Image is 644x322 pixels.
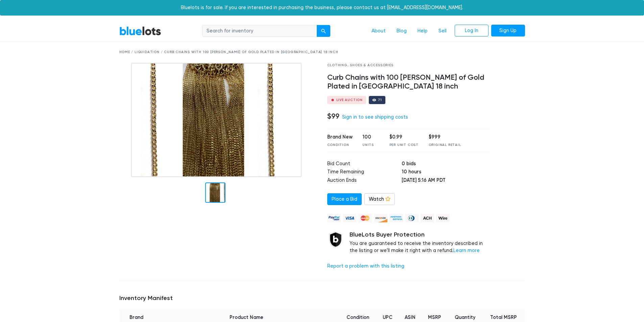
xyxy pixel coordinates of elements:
div: Original Retail [429,143,461,148]
div: You are guaranteed to receive the inventory described in the listing or we'll make it right with ... [350,231,491,254]
a: Blog [391,25,412,38]
a: Learn more [453,248,480,253]
a: Sign in to see shipping costs [342,114,408,120]
a: Watch [364,193,395,205]
div: $999 [429,133,461,141]
input: Search for inventory [202,25,317,37]
img: buyer_protection_shield-3b65640a83011c7d3ede35a8e5a80bfdfaa6a97447f0071c1475b91a4b0b3d01.png [327,231,344,248]
a: Help [412,25,433,38]
td: [DATE] 5:16 AM PDT [402,177,490,185]
img: b9424285-6938-4883-89a6-935ba94048b9-1755668983.png [131,63,302,177]
a: Log In [455,25,488,37]
div: Condition [327,143,353,148]
h4: Curb Chains with 100 [PERSON_NAME] of Gold Plated in [GEOGRAPHIC_DATA] 18 inch [327,73,491,91]
img: paypal_credit-80455e56f6e1299e8d57f40c0dcee7b8cd4ae79b9eccbfc37e2480457ba36de9.png [327,214,341,222]
div: Live Auction [336,98,363,102]
a: Sign Up [491,25,525,37]
img: diners_club-c48f30131b33b1bb0e5d0e2dbd43a8bea4cb12cb2961413e2f4250e06c020426.png [405,214,419,222]
img: visa-79caf175f036a155110d1892330093d4c38f53c55c9ec9e2c3a54a56571784bb.png [343,214,356,222]
a: Sell [433,25,452,38]
img: american_express-ae2a9f97a040b4b41f6397f7637041a5861d5f99d0716c09922aba4e24c8547d.png [389,214,403,222]
h5: BlueLots Buyer Protection [350,231,491,239]
div: Units [362,143,379,148]
div: 100 [362,133,379,141]
a: About [366,25,391,38]
h4: $99 [327,112,339,121]
td: 0 bids [402,160,490,169]
td: 10 hours [402,168,490,177]
img: ach-b7992fed28a4f97f893c574229be66187b9afb3f1a8d16a4691d3d3140a8ab00.png [421,214,434,222]
div: $0.99 [389,133,419,141]
img: mastercard-42073d1d8d11d6635de4c079ffdb20a4f30a903dc55d1612383a1b395dd17f39.png [358,214,372,222]
div: Brand New [327,133,353,141]
td: Bid Count [327,160,402,169]
a: Place a Bid [327,193,362,205]
td: Auction Ends [327,177,402,185]
div: Clothing, Shoes & Accessories [327,63,491,68]
div: 71 [378,98,382,102]
img: discover-82be18ecfda2d062aad2762c1ca80e2d36a4073d45c9e0ffae68cd515fbd3d32.png [374,214,387,222]
td: Time Remaining [327,168,402,177]
a: Report a problem with this listing [327,263,404,269]
div: Home / Liquidation / Curb Chains with 100 [PERSON_NAME] of Gold Plated in [GEOGRAPHIC_DATA] 18 inch [119,50,525,55]
div: Per Unit Cost [389,143,419,148]
img: wire-908396882fe19aaaffefbd8e17b12f2f29708bd78693273c0e28e3a24408487f.png [436,214,450,222]
h5: Inventory Manifest [119,295,525,302]
a: BlueLots [119,26,161,36]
